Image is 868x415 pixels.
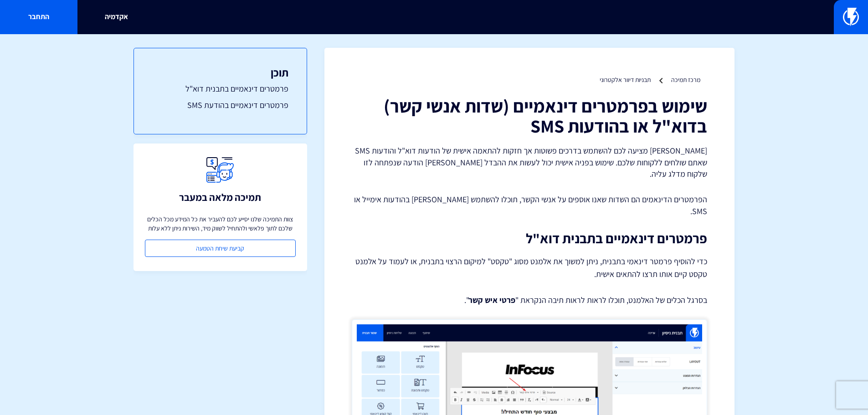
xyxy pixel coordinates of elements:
[352,255,707,281] p: כדי להוסיף פרמטר דינאמי בתבנית, ניתן למשוך את אלמנט מסוג "טקסט" למיקום הרצוי בתבנית, או לעמוד על ...
[179,192,261,203] h3: תמיכה מלאה במעבר
[352,231,707,246] h2: פרמטרים דינאמיים בתבנית דוא"ל
[145,240,296,257] a: קביעת שיחת הטמעה
[671,76,700,84] a: מרכז תמיכה
[229,7,639,28] input: חיפוש מהיר...
[352,194,707,217] p: הפרמטרים הדינאמים הם השדות שאנו אוספים על אנשי הקשר, תוכלו להשתמש [PERSON_NAME] בהודעות אימייל או...
[152,67,288,78] h3: תוכן
[352,96,707,136] h1: שימוש בפרמטרים דינאמיים (שדות אנשי קשר) בדוא"ל או בהודעות SMS
[468,295,515,305] strong: פרטי איש קשר
[352,145,707,180] p: [PERSON_NAME] מציעה לכם להשתמש בדרכים פשוטות אך חזקות להתאמה אישית של הודעות דוא"ל והודעות SMS שא...
[600,76,651,84] a: תבניות דיוור אלקטרוני
[352,294,707,306] p: בסרגל הכלים של האלמנט, תוכלו לראות לראות תיבה הנקראת " ".
[145,215,296,233] p: צוות התמיכה שלנו יסייע לכם להעביר את כל המידע מכל הכלים שלכם לתוך פלאשי ולהתחיל לשווק מיד, השירות...
[152,83,288,95] a: פרמטרים דינאמיים בתבנית דוא"ל
[152,99,288,111] a: פרמטרים דינאמיים בהודעת SMS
